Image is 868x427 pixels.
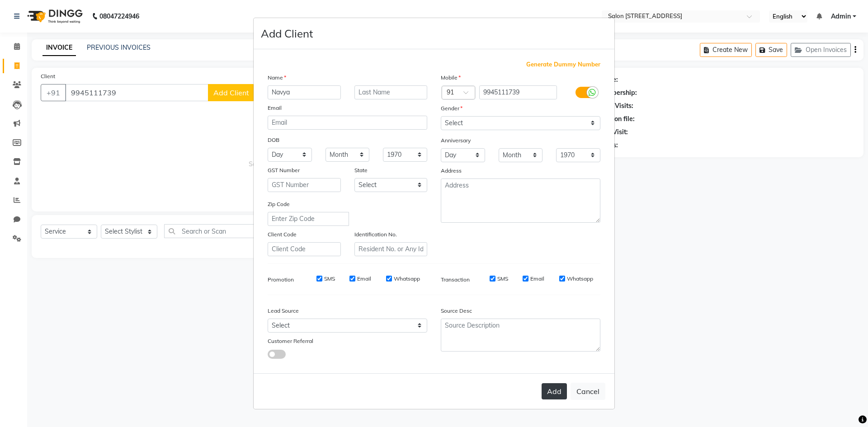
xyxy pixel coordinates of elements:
label: GST Number [268,166,300,174]
button: Add [542,383,567,399]
label: SMS [324,275,335,283]
input: Client Code [268,242,341,256]
label: Customer Referral [268,337,313,345]
label: Anniversary [441,136,471,145]
label: State [354,166,368,174]
label: Address [441,167,462,175]
label: DOB [268,136,279,144]
label: Whatsapp [567,275,593,283]
label: Name [268,74,286,82]
label: Mobile [441,74,461,82]
label: Promotion [268,276,294,284]
button: Cancel [571,383,605,400]
label: Identification No. [354,230,397,239]
input: Mobile [479,85,557,99]
input: GST Number [268,178,341,192]
input: Email [268,116,427,130]
label: Gender [441,104,462,113]
label: Lead Source [268,307,299,315]
label: Source Desc [441,307,472,315]
label: Transaction [441,276,470,284]
label: Email [268,104,282,112]
h4: Add Client [261,25,313,42]
input: Resident No. or Any Id [354,242,428,256]
input: Enter Zip Code [268,212,349,226]
label: Zip Code [268,200,290,208]
label: Email [357,275,371,283]
label: Client Code [268,230,297,239]
label: Email [530,275,544,283]
label: Whatsapp [394,275,420,283]
label: SMS [497,275,508,283]
input: First Name [268,85,341,99]
input: Last Name [354,85,428,99]
span: Generate Dummy Number [526,60,600,69]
